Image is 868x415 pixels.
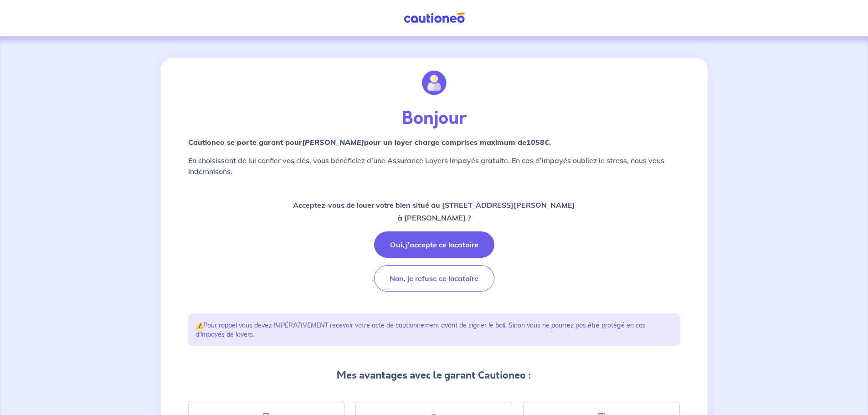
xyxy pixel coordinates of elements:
em: [PERSON_NAME] [302,138,364,147]
p: Bonjour [188,108,680,129]
img: illu_account.svg [422,71,447,95]
p: Acceptez-vous de louer votre bien situé au [STREET_ADDRESS][PERSON_NAME] à [PERSON_NAME] ? [293,199,575,224]
em: 1058€ [526,138,549,147]
strong: Cautioneo se porte garant pour pour un loyer charge comprises maximum de . [188,138,551,147]
p: ⚠️ [195,321,673,339]
p: En choisissant de lui confier vos clés, vous bénéficiez d’une Assurance Loyers Impayés gratuite. ... [188,155,680,177]
button: Oui, j'accepte ce locataire [374,231,494,258]
button: Non, je refuse ce locataire [374,265,494,292]
p: Mes avantages avec le garant Cautioneo : [188,368,680,383]
em: Pour rappel vous devez IMPÉRATIVEMENT recevoir votre acte de cautionnement avant de signer le bai... [195,321,646,338]
img: Cautioneo [400,12,468,24]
